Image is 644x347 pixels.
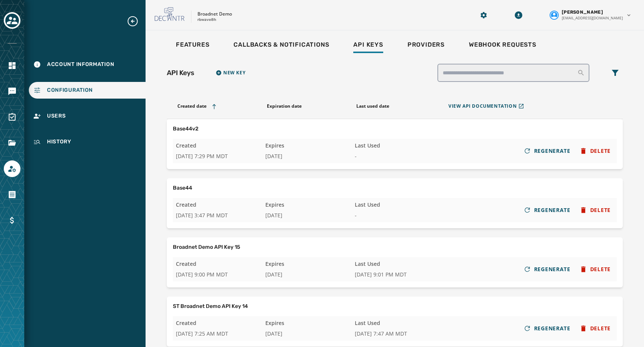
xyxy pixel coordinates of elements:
[127,15,145,27] button: Expand sub nav menu
[463,37,542,55] a: Webhook Requests
[4,83,20,100] a: Navigate to Messaging
[4,135,20,151] a: Navigate to Files
[4,12,20,29] button: Toggle account select drawer
[167,68,194,78] h2: API Keys
[407,41,445,49] span: Providers
[4,186,20,203] a: Navigate to Orders
[173,303,617,310] h2: ST Broadnet Demo API Key 14
[264,100,305,112] button: Expiration date
[590,265,611,273] span: DELETE
[170,37,215,55] a: Features
[520,142,573,160] button: REGENERATE
[355,142,435,149] span: Last Used
[176,212,256,219] span: [DATE] 3:47 PM MDT
[512,8,525,22] button: Download Menu
[265,260,346,268] span: Expires
[520,319,573,338] button: REGENERATE
[562,15,623,21] span: [EMAIL_ADDRESS][DOMAIN_NAME]
[469,41,536,49] span: Webhook Requests
[265,319,346,327] span: Expires
[445,100,527,112] button: View API Documentation
[176,260,256,268] span: Created
[176,319,256,327] span: Created
[227,37,335,55] a: Callbacks & Notifications
[347,37,389,55] a: Api Keys
[355,330,435,338] span: [DATE] 7:47 AM MDT
[534,147,570,155] span: REGENERATE
[477,8,490,22] button: Manage global settings
[173,125,617,133] h2: Base44v2
[355,271,435,278] span: [DATE] 9:01 PM MDT
[174,100,220,113] button: Created date
[520,260,573,278] button: REGENERATE
[47,112,66,120] span: Users
[267,103,302,109] span: Expiration date
[577,142,614,160] button: DELETE
[265,212,346,219] span: [DATE]
[29,133,146,150] a: Navigate to History
[534,206,570,214] span: REGENERATE
[233,41,329,49] span: Callbacks & Notifications
[577,201,614,219] button: DELETE
[176,330,256,338] span: [DATE] 7:25 AM MDT
[355,201,435,209] span: Last Used
[4,160,20,177] a: Navigate to Account
[534,265,570,273] span: REGENERATE
[213,67,248,79] button: Add new API Key
[197,17,216,23] p: rbwave8h
[29,56,146,73] a: Navigate to Account Information
[448,103,517,109] span: View API Documentation
[355,319,435,327] span: Last Used
[353,100,392,112] button: Last used date
[590,147,611,155] span: DELETE
[265,271,346,278] span: [DATE]
[355,260,435,268] span: Last Used
[47,61,114,68] span: Account Information
[176,271,256,278] span: [DATE] 9:00 PM MDT
[353,41,383,49] span: Api Keys
[223,70,245,76] span: New Key
[265,152,346,160] span: [DATE]
[173,243,617,251] h2: Broadnet Demo API Key 15
[547,6,635,24] button: User settings
[577,260,614,278] button: DELETE
[29,82,146,99] a: Navigate to Configuration
[520,201,573,219] button: REGENERATE
[176,41,209,49] span: Features
[4,212,20,229] a: Navigate to Billing
[4,57,20,74] a: Navigate to Home
[197,11,232,17] p: Broadnet Demo
[176,142,256,149] span: Created
[176,152,256,160] span: [DATE] 7:29 PM MDT
[590,325,611,332] span: DELETE
[173,184,617,192] h2: Base44
[47,86,93,94] span: Configuration
[608,65,623,80] button: Filters menu
[265,201,346,209] span: Expires
[29,108,146,124] a: Navigate to Users
[562,9,603,15] span: [PERSON_NAME]
[355,212,435,219] span: -
[4,109,20,126] a: Navigate to Surveys
[577,319,614,338] button: DELETE
[590,206,611,214] span: DELETE
[356,103,389,109] span: Last used date
[47,138,71,146] span: History
[265,330,346,338] span: [DATE]
[355,152,435,160] span: -
[401,37,451,55] a: Providers
[176,201,256,209] span: Created
[177,103,207,109] span: Created date
[265,142,346,149] span: Expires
[534,325,570,332] span: REGENERATE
